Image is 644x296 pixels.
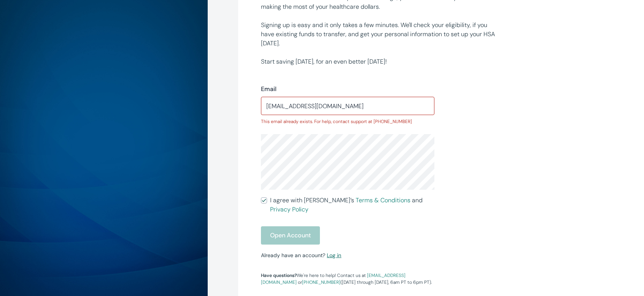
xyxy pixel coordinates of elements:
[356,196,410,204] a: Terms & Conditions
[270,205,308,213] a: Privacy Policy
[261,252,341,259] small: Already have an account?
[261,118,434,125] p: This email already exists. For help, contact support at [PHONE_NUMBER]
[261,57,495,66] p: Start saving [DATE], for an even better [DATE]!
[270,196,434,214] span: I agree with [PERSON_NAME]’s and
[302,279,340,285] a: [PHONE_NUMBER]
[327,252,341,259] a: Log in
[261,85,277,94] label: Email
[261,272,297,278] strong: Have questions?
[261,21,495,48] p: Signing up is easy and it only takes a few minutes. We'll check your eligibility, if you have exi...
[261,272,434,286] p: We're here to help! Contact us at or ([DATE] through [DATE], 6am PT to 6pm PT).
